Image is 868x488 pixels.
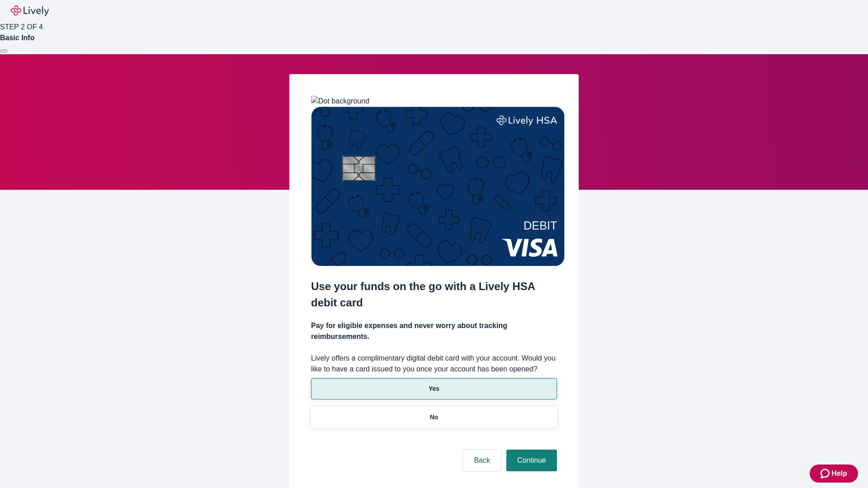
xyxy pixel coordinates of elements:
[311,353,557,375] label: Lively offers a complimentary digital debit card with your account. Would you like to have a card...
[311,278,557,311] h2: Use your funds on the go with a Lively HSA debit card
[506,450,557,471] button: Continue
[311,107,565,266] img: Debit card
[429,384,439,394] p: Yes
[821,468,831,479] svg: Zendesk support icon
[831,468,847,479] span: Help
[311,96,369,107] img: Dot background
[311,320,557,342] h4: Pay for eligible expenses and never worry about tracking reimbursements.
[430,413,439,422] p: No
[810,465,858,483] button: Zendesk support iconHelp
[311,378,557,399] button: Yes
[311,407,557,428] button: No
[463,450,501,471] button: Back
[11,5,49,16] img: Lively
